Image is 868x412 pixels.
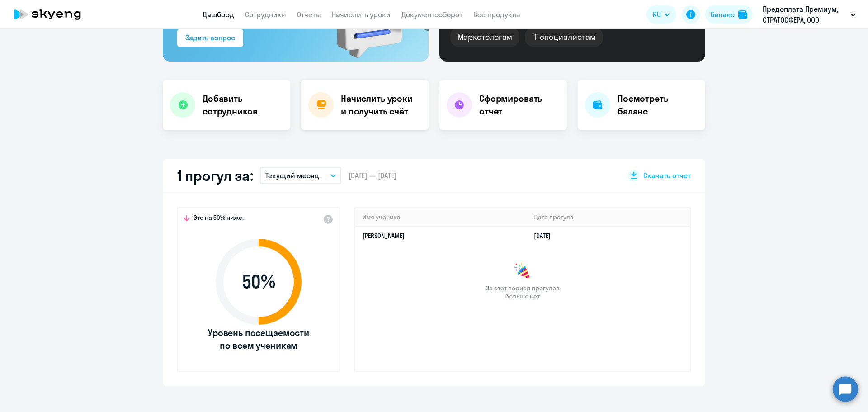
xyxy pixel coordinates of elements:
[265,170,319,181] p: Текущий месяц
[479,92,560,118] h4: Сформировать отчет
[485,284,561,300] span: За этот период прогулов больше нет
[646,5,676,24] button: RU
[245,10,286,19] a: Сотрудники
[177,166,253,185] h2: 1 прогул за:
[450,28,519,47] div: Маркетологам
[349,170,396,180] span: [DATE] — [DATE]
[207,327,311,352] span: Уровень посещаемости по всем ученикам
[203,92,283,118] h4: Добавить сотрудников
[473,10,520,19] a: Все продукты
[705,5,753,24] button: Балансbalance
[332,10,391,19] a: Начислить уроки
[177,29,243,47] button: Задать вопрос
[711,9,735,20] div: Баланс
[260,167,341,184] button: Текущий месяц
[341,92,420,118] h4: Начислить уроки и получить счёт
[185,32,235,43] div: Задать вопрос
[525,28,603,47] div: IT-специалистам
[514,262,532,280] img: congrats
[763,4,847,25] p: Предоплата Премиум, СТРАТОСФЕРА, ООО
[653,9,661,20] span: RU
[738,10,747,19] img: balance
[193,213,244,224] span: Это на 50% ниже,
[618,92,698,118] h4: Посмотреть баланс
[643,170,691,180] span: Скачать отчет
[297,10,321,19] a: Отчеты
[401,10,462,19] a: Документооборот
[534,232,558,240] a: [DATE]
[355,208,527,227] th: Имя ученика
[758,4,860,25] button: Предоплата Премиум, СТРАТОСФЕРА, ООО
[207,271,311,293] span: 50 %
[203,10,234,19] a: Дашборд
[363,232,405,240] a: [PERSON_NAME]
[527,208,690,227] th: Дата прогула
